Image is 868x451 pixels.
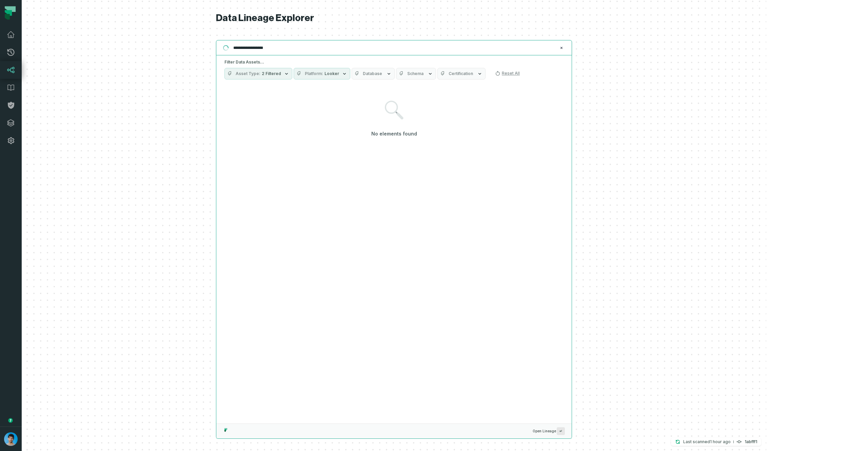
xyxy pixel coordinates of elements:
span: Database [363,71,382,76]
span: Platform [305,71,323,76]
button: Schema [396,68,436,79]
h4: 1abfff1 [745,440,757,444]
span: Open Lineage [533,427,565,435]
span: Looker [324,71,339,76]
div: Suggestions [216,84,572,423]
span: 2 Filtered [262,71,281,76]
button: PlatformLooker [294,68,350,79]
button: Database [352,68,395,79]
button: Certification [437,68,486,79]
span: Schema [407,71,423,76]
img: avatar of Omri Ildis [4,432,18,446]
span: Press ↵ to add a new Data Asset to the graph [557,427,565,435]
span: Asset Type [236,71,260,76]
relative-time: Sep 15, 2025, 12:59 PM GMT+3 [710,439,731,444]
button: Last scanned[DATE] 12:59:44 PM1abfff1 [671,438,761,446]
p: Last scanned [683,438,731,445]
h5: Filter Data Assets... [224,59,564,65]
div: Tooltip anchor [7,417,14,423]
h1: Data Lineage Explorer [216,12,572,24]
span: Certification [449,71,473,76]
button: Reset All [492,68,522,79]
button: Clear search query [558,44,565,51]
button: Asset Type2 Filtered [224,68,292,79]
h4: No elements found [371,130,417,137]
